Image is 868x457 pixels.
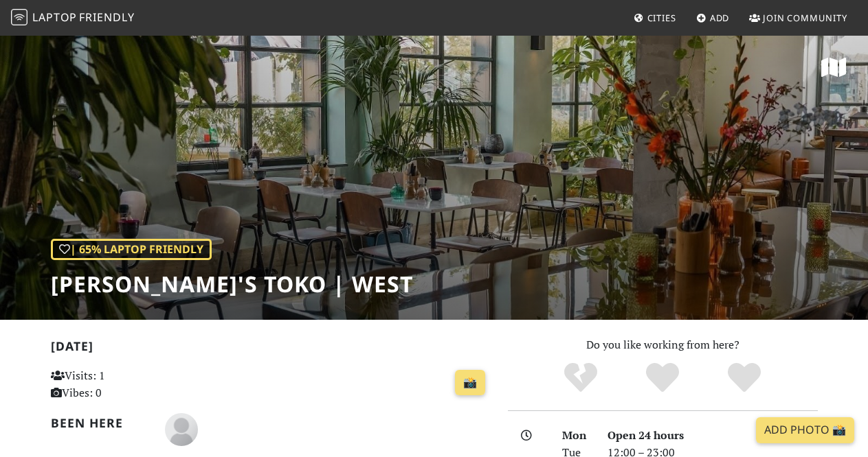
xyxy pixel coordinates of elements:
[710,12,730,24] span: Add
[79,10,134,25] span: Friendly
[622,361,704,395] div: Yes
[691,5,735,30] a: Add
[165,421,198,436] span: Scott Harris
[744,5,853,30] a: Join Community
[455,370,485,396] a: 📸
[51,416,148,430] h2: Been here
[165,413,198,446] img: blank-535327c66bd565773addf3077783bbfce4b00ec00e9fd257753287c682c7fa38.png
[11,6,135,30] a: LaptopFriendly LaptopFriendly
[51,367,187,402] p: Visits: 1 Vibes: 0
[51,239,212,261] div: | 65% Laptop Friendly
[763,12,847,24] span: Join Community
[554,427,599,445] div: Mon
[647,12,676,24] span: Cities
[628,5,682,30] a: Cities
[540,361,622,395] div: No
[703,361,785,395] div: Definitely!
[32,10,77,25] span: Laptop
[756,417,854,443] a: Add Photo 📸
[11,9,27,25] img: LaptopFriendly
[51,271,413,297] h1: [PERSON_NAME]'s Toko | WEST
[599,427,826,445] div: Open 24 hours
[508,336,818,354] p: Do you like working from here?
[51,339,491,359] h2: [DATE]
